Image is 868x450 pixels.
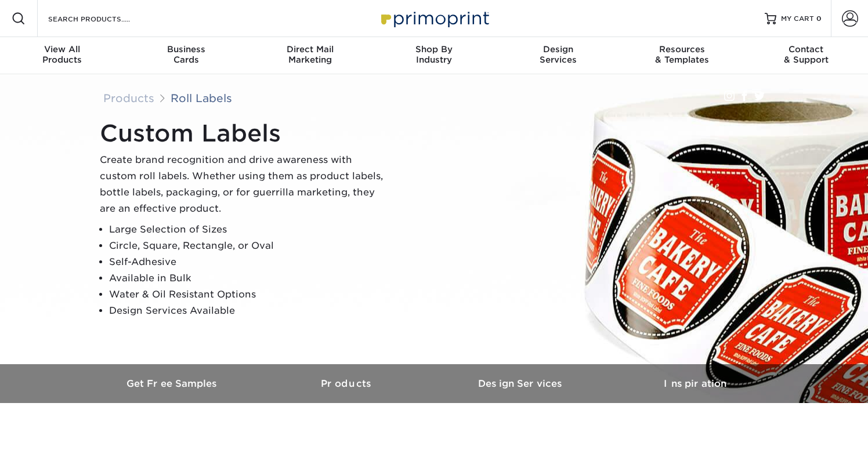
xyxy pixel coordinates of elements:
li: Circle, Square, Rectangle, or Oval [109,238,390,254]
a: Resources& Templates [620,37,744,74]
a: Roll Labels [171,92,232,104]
li: Design Services Available [109,303,390,319]
h3: Products [260,378,434,389]
span: Contact [744,44,868,55]
a: BusinessCards [124,37,248,74]
a: Design Services [434,364,608,403]
div: & Support [744,44,868,65]
a: Shop ByIndustry [372,37,496,74]
div: & Templates [620,44,744,65]
span: Business [124,44,248,55]
span: Shop By [372,44,496,55]
iframe: Google Customer Reviews [3,415,99,446]
li: Self-Adhesive [109,254,390,270]
a: Inspiration [608,364,782,403]
p: Create brand recognition and drive awareness with custom roll labels. Whether using them as produ... [100,152,390,217]
li: Water & Oil Resistant Options [109,286,390,303]
a: Products [103,92,154,104]
h1: Custom Labels [100,119,390,147]
a: Get Free Samples [86,364,260,403]
div: Cards [124,44,248,65]
a: Direct MailMarketing [248,37,372,74]
span: 0 [816,14,822,23]
h3: Get Free Samples [86,378,260,389]
li: Available in Bulk [109,270,390,286]
input: SEARCH PRODUCTS..... [47,12,160,26]
h3: Design Services [434,378,608,389]
li: Large Selection of Sizes [109,222,390,238]
div: Services [496,44,620,65]
div: Industry [372,44,496,65]
img: Primoprint [376,6,492,31]
span: MY CART [781,14,814,24]
span: Direct Mail [248,44,372,55]
span: Resources [620,44,744,55]
div: Marketing [248,44,372,65]
a: DesignServices [496,37,620,74]
span: Design [496,44,620,55]
h3: Inspiration [608,378,782,389]
a: Contact& Support [744,37,868,74]
a: Products [260,364,434,403]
